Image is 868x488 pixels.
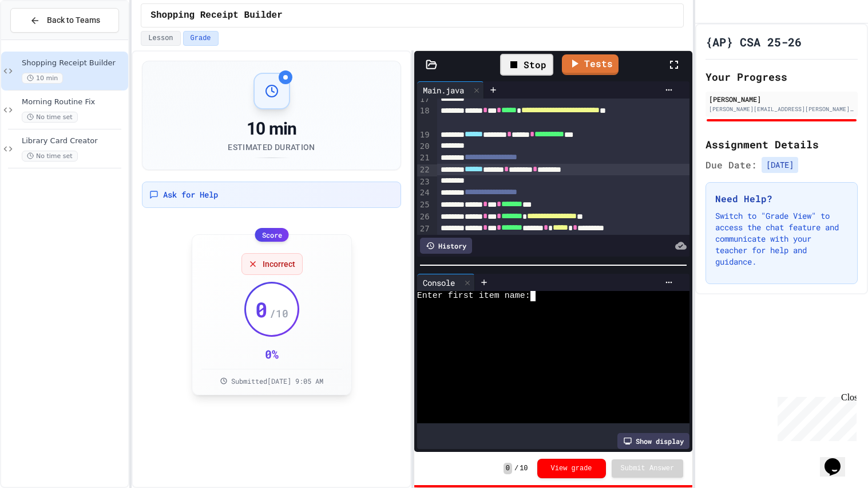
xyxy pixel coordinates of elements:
[417,105,431,129] div: 18
[709,94,854,104] div: [PERSON_NAME]
[500,54,553,76] div: Stop
[617,433,689,449] div: Show display
[183,31,219,46] button: Grade
[706,34,802,50] h1: {AP} CSA 25-26
[22,136,126,146] span: Library Card Creator
[5,5,79,73] div: Chat with us now!Close
[22,151,78,162] span: No time set
[150,9,282,22] span: Shopping Receipt Builder
[417,223,431,235] div: 27
[612,459,684,478] button: Submit Answer
[141,31,180,46] button: Lesson
[417,84,470,96] div: Main.java
[163,189,218,200] span: Ask for Help
[22,58,126,68] span: Shopping Receipt Builder
[265,346,279,362] div: 0 %
[420,238,472,254] div: History
[417,211,431,223] div: 26
[621,464,675,473] span: Submit Answer
[773,392,857,441] iframe: chat widget
[706,136,858,152] h2: Assignment Details
[417,291,530,301] span: Enter first item name:
[417,129,431,141] div: 19
[417,94,431,105] div: 17
[417,81,484,99] div: Main.java
[417,274,475,291] div: Console
[706,69,858,85] h2: Your Progress
[715,192,848,206] h3: Need Help?
[537,459,606,478] button: View grade
[706,158,757,172] span: Due Date:
[520,464,528,473] span: 10
[269,305,288,321] span: / 10
[417,199,431,211] div: 25
[22,112,78,123] span: No time set
[228,141,315,153] div: Estimated Duration
[417,176,431,188] div: 23
[228,119,315,139] div: 10 min
[22,97,126,107] span: Morning Routine Fix
[255,298,268,321] span: 0
[417,141,431,152] div: 20
[762,157,798,173] span: [DATE]
[715,210,848,267] p: Switch to "Grade View" to access the chat feature and communicate with your teacher for help and ...
[231,376,323,385] span: Submitted [DATE] 9:05 AM
[709,105,854,113] div: [PERSON_NAME][EMAIL_ADDRESS][PERSON_NAME][DOMAIN_NAME]
[255,228,288,242] div: Score
[504,463,512,474] span: 0
[562,54,619,75] a: Tests
[417,187,431,199] div: 24
[262,258,295,270] span: Incorrect
[417,164,431,176] div: 22
[820,442,857,477] iframe: chat widget
[47,14,100,26] span: Back to Teams
[417,277,461,289] div: Console
[417,152,431,164] div: 21
[22,73,63,84] span: 10 min
[10,8,119,33] button: Back to Teams
[514,464,518,473] span: /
